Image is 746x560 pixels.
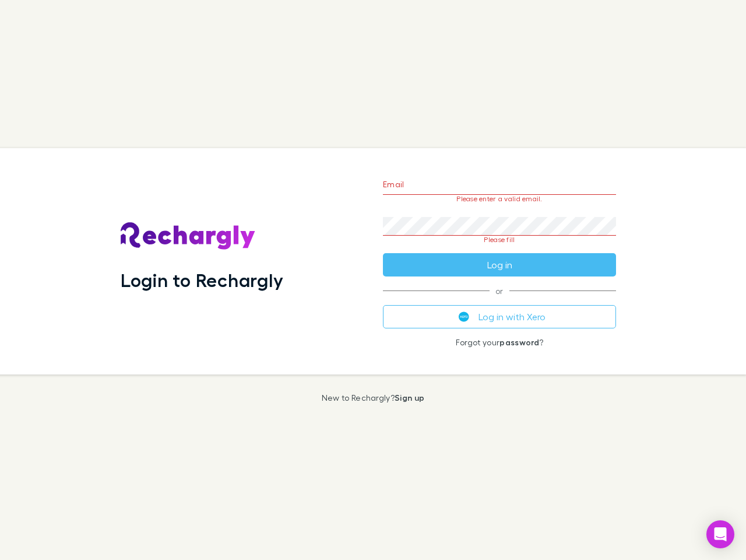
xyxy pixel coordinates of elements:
img: Rechargly's Logo [121,222,256,250]
p: Please fill [383,236,616,244]
a: password [499,337,539,347]
span: or [383,290,616,291]
p: New to Rechargly? [322,393,425,402]
div: Open Intercom Messenger [706,520,734,548]
img: Xero's logo [459,311,469,322]
button: Log in [383,253,616,276]
p: Forgot your ? [383,338,616,347]
a: Sign up [395,393,424,402]
p: Please enter a valid email. [383,195,616,203]
h1: Login to Rechargly [121,269,283,291]
button: Log in with Xero [383,305,616,328]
